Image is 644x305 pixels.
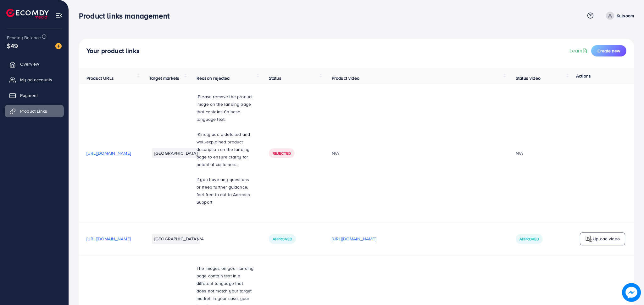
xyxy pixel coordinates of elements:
span: Status [269,75,281,81]
a: Overview [5,58,64,70]
a: Learn [569,47,589,54]
p: -Kindly add a detailed and well-explained product description on the landing page to ensure clari... [197,131,254,168]
p: Upload video [593,235,620,243]
span: Approved [273,236,292,242]
p: Kulsoom [617,12,634,19]
span: Overview [20,61,39,67]
img: menu [55,12,63,19]
span: Product Links [20,108,47,114]
li: [GEOGRAPHIC_DATA] [152,234,200,244]
span: Rejected [273,151,291,156]
span: Reason rejected [197,75,230,81]
span: Actions [576,73,591,79]
span: My ad accounts [20,77,52,83]
a: Product Links [5,105,64,117]
a: Kulsoom [603,12,634,20]
span: Product video [332,75,359,81]
p: If you have any questions or need further guidance, feel free to out to Adreach Support [197,176,254,206]
a: Payment [5,89,64,102]
p: [URL][DOMAIN_NAME] [332,235,376,243]
span: Ecomdy Balance [7,35,41,41]
span: Approved [519,236,539,242]
span: Target markets [149,75,179,81]
button: Create new [591,45,626,56]
img: logo [585,235,593,243]
span: N/A [197,236,204,242]
div: N/A [516,150,523,156]
p: -Please remove the product image on the landing page that contains Chinese language text. [197,93,254,123]
div: N/A [332,150,501,156]
span: Product URLs [86,75,114,81]
span: Create new [597,48,620,54]
span: Status video [516,75,541,81]
img: logo [6,9,49,19]
span: [URL][DOMAIN_NAME] [86,150,131,156]
img: image [55,43,62,49]
span: $49 [7,41,18,50]
li: [GEOGRAPHIC_DATA] [152,148,200,158]
a: My ad accounts [5,73,64,86]
h4: Your product links [86,47,140,55]
span: [URL][DOMAIN_NAME] [86,236,131,242]
img: image [622,283,641,302]
h3: Product links management [79,11,175,20]
span: Payment [20,92,38,99]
